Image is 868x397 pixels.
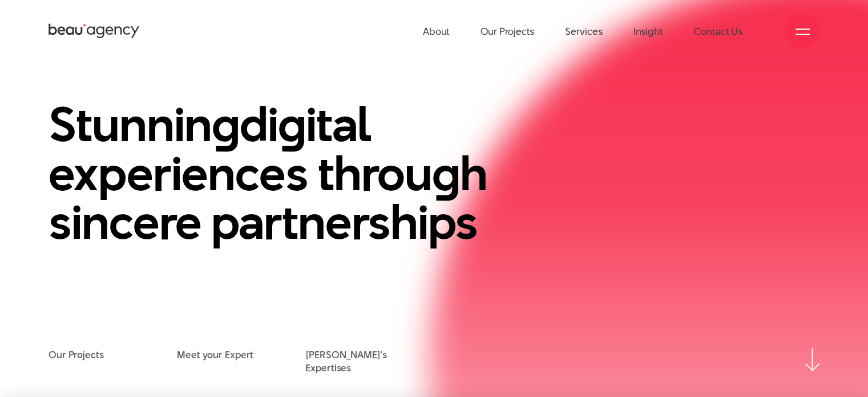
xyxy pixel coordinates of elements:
[49,348,104,361] a: Our Projects
[49,100,557,247] h1: Stunnin di ital experiences throu h sincere partnerships
[305,348,434,374] a: [PERSON_NAME]'s Expertises
[177,348,253,361] a: Meet your Expert
[278,91,306,158] en: g
[212,91,240,158] en: g
[432,140,460,207] en: g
